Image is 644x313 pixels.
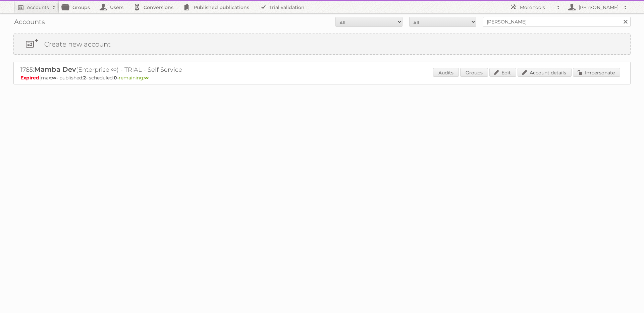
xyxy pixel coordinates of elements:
span: Expired [20,75,41,81]
a: [PERSON_NAME] [563,1,631,13]
h2: 1785: (Enterprise ∞) - TRIAL - Self Service [20,65,255,74]
a: Account details [518,68,572,77]
a: Create new account [14,34,630,54]
strong: 0 [114,75,117,81]
strong: 2 [83,75,86,81]
a: More tools [506,1,563,13]
span: remaining: [119,75,149,81]
a: Impersonate [573,68,620,77]
a: Conversions [130,1,180,13]
p: max: - published: - scheduled: - [20,75,624,81]
a: Groups [460,68,488,77]
strong: ∞ [144,75,149,81]
a: Edit [489,68,516,77]
a: Published publications [180,1,256,13]
a: Audits [433,68,459,77]
a: Groups [59,1,97,13]
h2: More tools [520,4,553,11]
a: Users [97,1,130,13]
h2: [PERSON_NAME] [577,4,621,11]
a: Accounts [13,1,59,13]
h2: Accounts [27,4,49,11]
strong: ∞ [52,75,56,81]
span: Mamba Dev [34,65,76,73]
a: Trial validation [256,1,311,13]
